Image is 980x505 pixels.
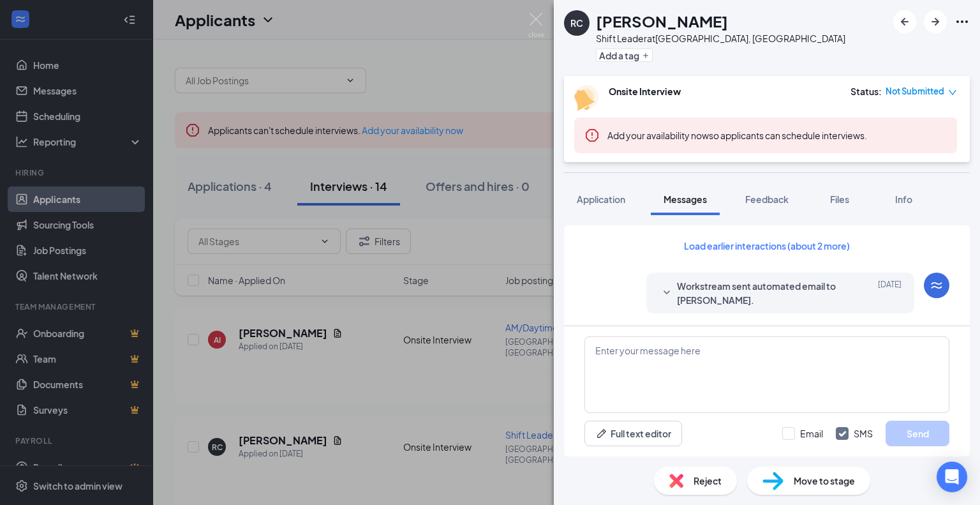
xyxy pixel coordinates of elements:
[596,10,728,32] h1: [PERSON_NAME]
[570,17,583,29] div: RC
[577,193,625,205] span: Application
[595,427,608,440] svg: Pen
[897,14,912,29] svg: ArrowLeftNew
[928,14,943,29] svg: ArrowRight
[850,85,882,98] div: Status :
[659,285,674,301] svg: SmallChevronDown
[830,193,849,205] span: Files
[664,193,707,205] span: Messages
[948,88,957,97] span: down
[745,193,789,205] span: Feedback
[895,193,912,205] span: Info
[596,32,845,45] div: Shift Leader at [GEOGRAPHIC_DATA], [GEOGRAPHIC_DATA]
[694,474,722,488] span: Reject
[677,279,844,307] span: Workstream sent automated email to [PERSON_NAME].
[609,86,681,97] b: Onsite Interview
[937,462,967,492] div: Open Intercom Messenger
[584,128,600,143] svg: Error
[596,49,653,62] button: PlusAdd a tag
[954,14,970,29] svg: Ellipses
[584,421,682,446] button: Full text editorPen
[607,130,867,141] span: so applicants can schedule interviews.
[893,10,916,33] button: ArrowLeftNew
[673,236,861,256] button: Load earlier interactions (about 2 more)
[886,85,944,98] span: Not Submitted
[924,10,947,33] button: ArrowRight
[886,421,949,446] button: Send
[642,52,650,59] svg: Plus
[929,278,944,293] svg: WorkstreamLogo
[607,129,709,142] button: Add your availability now
[878,279,902,307] span: [DATE]
[794,474,855,488] span: Move to stage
